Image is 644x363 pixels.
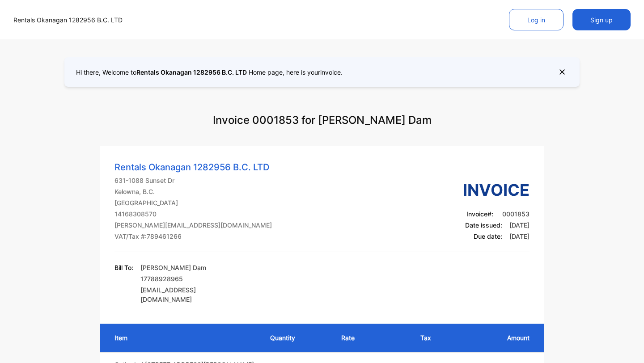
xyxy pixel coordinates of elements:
span: [DATE] [509,232,530,240]
p: 17788928965 [140,274,236,283]
p: Invoice 0001853 for [PERSON_NAME] Dam [213,103,432,137]
p: Item [114,333,252,342]
span: Invoice #: [466,210,495,218]
p: 631-1088 Sunset Dr [114,176,272,185]
h3: Invoice [463,178,530,202]
p: [PERSON_NAME][EMAIL_ADDRESS][DOMAIN_NAME] [114,220,272,230]
p: Amount [468,333,530,342]
p: VAT/Tax #: 789461266 [114,232,272,241]
p: [EMAIL_ADDRESS][DOMAIN_NAME] [140,285,236,304]
span: Rentals Okanagan 1282956 B.C. LTD [136,68,247,76]
p: 14168308570 [114,209,272,219]
span: Date issued: [465,221,502,229]
p: Rentals Okanagan 1282956 B.C. LTD [114,160,272,174]
p: Rentals Okanagan 1282956 B.C. LTD [13,15,123,25]
span: 0001853 [502,210,530,218]
iframe: LiveChat chat widget [606,325,644,363]
p: Bill To: [114,263,133,272]
p: [GEOGRAPHIC_DATA] [114,198,272,207]
p: Kelowna , B.C. [114,187,272,196]
span: Due date: [474,232,502,240]
span: [DATE] [509,221,530,229]
p: Tax [420,333,450,342]
p: Hi there, Welcome to Home page, here is your invoice . [76,68,343,77]
p: Quantity [270,333,323,342]
button: Sign up [572,9,631,30]
button: Log in [509,9,563,30]
p: Rate [341,333,402,342]
p: [PERSON_NAME] Dam [140,263,236,272]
